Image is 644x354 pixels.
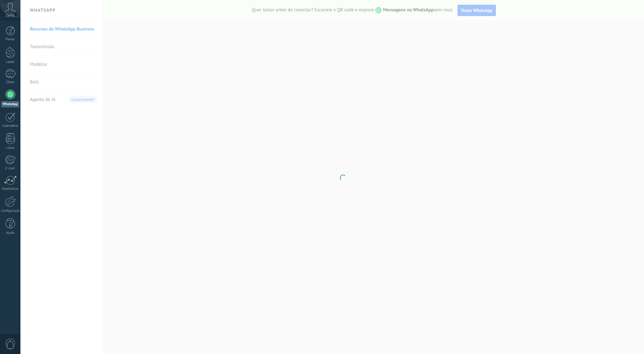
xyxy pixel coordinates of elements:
[1,124,19,128] div: Calendário
[1,80,19,84] div: Chats
[1,101,19,107] div: WhatsApp
[1,60,19,64] div: Leads
[1,146,19,150] div: Listas
[6,14,14,18] span: Conta
[1,187,19,191] div: Estatísticas
[1,166,19,171] div: E-mail
[1,231,19,235] div: Ajuda
[1,37,19,42] div: Painel
[1,209,19,213] div: Configurações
